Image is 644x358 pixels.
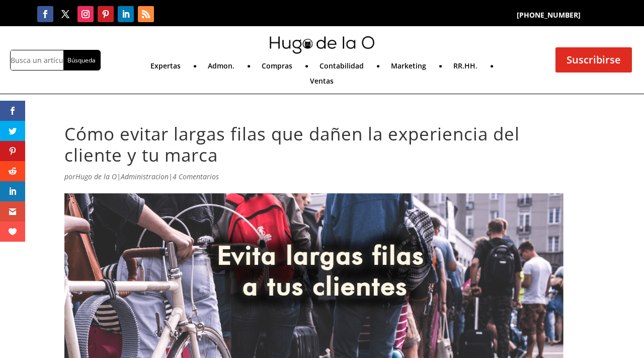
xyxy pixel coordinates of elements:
a: Administracion [121,172,169,181]
a: Seguir en Pinterest [98,6,114,22]
a: Seguir en X [57,6,73,22]
a: Seguir en Instagram [77,6,94,22]
a: Expertas [150,62,181,74]
a: Ventas [310,78,334,89]
a: Admon. [208,62,234,74]
a: 4 Comentarios [173,172,219,181]
p: [PHONE_NUMBER] [453,9,644,21]
p: por | | [64,171,580,190]
input: Busca un artículo [11,50,63,70]
a: Compras [262,62,292,74]
a: mini-hugo-de-la-o-logo [270,46,374,56]
a: Hugo de la O [75,172,117,181]
a: Seguir en LinkedIn [118,6,134,22]
a: RR.HH. [453,62,477,74]
a: Seguir en Facebook [37,6,53,22]
img: mini-hugo-de-la-o-logo [270,36,374,54]
a: Contabilidad [319,62,364,74]
a: Marketing [391,62,426,74]
a: Suscribirse [555,47,632,73]
a: Seguir en RSS [138,6,154,22]
input: Búsqueda [63,50,100,70]
h1: Cómo evitar largas filas que dañen la experiencia del cliente y tu marca [64,123,580,171]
